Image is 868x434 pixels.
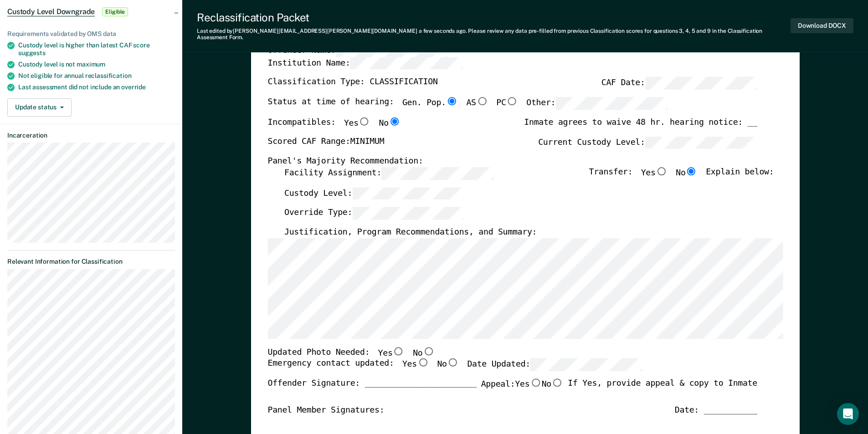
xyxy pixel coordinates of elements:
[466,97,488,110] label: AS
[284,207,464,220] label: Override Type:
[641,167,667,179] label: Yes
[18,49,46,56] span: suggests
[350,57,462,70] input: Institution Name:
[645,77,757,90] input: CAF Date:
[655,167,667,175] input: Yes
[267,117,401,136] div: Incompatibles:
[344,117,370,129] label: Yes
[378,347,404,358] label: Yes
[267,347,434,358] div: Updated Photo Needed:
[77,61,105,68] span: maximum
[538,136,757,149] label: Current Custody Level:
[267,97,668,117] div: Status at time of hearing:
[352,187,464,199] input: Custody Level:
[685,167,697,175] input: No
[413,347,435,358] label: No
[7,258,175,266] dt: Relevant Information for Classification
[645,136,757,149] input: Current Custody Level:
[515,378,541,390] label: Yes
[402,97,457,110] label: Gen. Pop.
[7,30,175,38] div: Requirements validated by OMS data
[379,117,401,129] label: No
[18,83,175,91] div: Last assessment did not include an
[85,72,132,79] span: reclassification
[476,97,488,105] input: AS
[541,378,563,390] label: No
[402,358,428,371] label: Yes
[496,97,518,110] label: PC
[267,156,757,167] div: Panel's Majority Recommendation:
[284,167,493,179] label: Facility Assignment:
[197,11,791,24] div: Reclassification Packet
[267,77,437,90] label: Classification Type: CLASSIFICATION
[416,358,428,367] input: Yes
[467,358,642,371] label: Date Updated:
[791,18,853,33] button: Download DOCX
[7,98,72,117] button: Update status
[18,41,175,57] div: Custody level is higher than latest CAF score
[7,132,175,139] dt: Incarceration
[601,77,757,90] label: CAF Date:
[284,187,464,199] label: Custody Level:
[674,405,757,416] div: Date: ___________
[837,403,859,425] div: Open Intercom Messenger
[102,7,128,16] span: Eligible
[267,136,384,149] label: Scored CAF Range: MINIMUM
[506,97,518,105] input: PC
[419,28,466,34] span: a few seconds ago
[530,358,642,371] input: Date Updated:
[481,378,563,398] label: Appeal:
[267,57,462,70] label: Institution Name:
[447,358,458,367] input: No
[529,378,541,387] input: Yes
[358,117,370,125] input: Yes
[392,347,404,355] input: Yes
[7,7,95,16] span: Custody Level Downgrade
[121,83,146,91] span: override
[388,117,400,125] input: No
[422,347,434,355] input: No
[446,97,457,105] input: Gen. Pop.
[437,358,459,371] label: No
[18,72,175,80] div: Not eligible for annual
[352,207,464,220] input: Override Type:
[197,28,791,41] div: Last edited by [PERSON_NAME][EMAIL_ADDRESS][PERSON_NAME][DOMAIN_NAME] . Please review any data pr...
[555,97,668,110] input: Other:
[381,167,493,179] input: Facility Assignment:
[551,378,563,387] input: No
[267,405,384,416] div: Panel Member Signatures:
[18,61,175,68] div: Custody level is not
[267,378,757,405] div: Offender Signature: _______________________ If Yes, provide appeal & copy to Inmate
[524,117,757,136] div: Inmate agrees to waive 48 hr. hearing notice: __
[284,227,536,238] label: Justification, Program Recommendations, and Summary:
[267,358,642,378] div: Emergency contact updated:
[676,167,698,179] label: No
[526,97,668,110] label: Other:
[589,167,774,187] div: Transfer: Explain below:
